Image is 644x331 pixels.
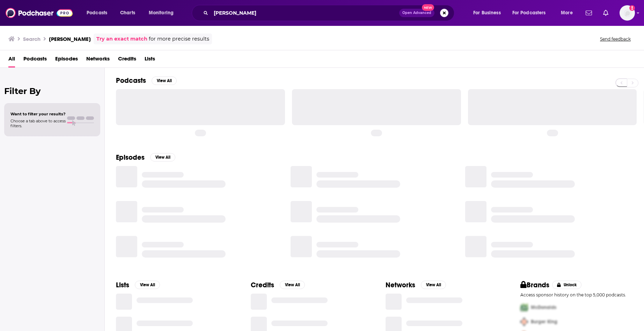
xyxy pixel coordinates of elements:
a: All [8,53,15,67]
a: Try an exact match [96,35,147,43]
a: Episodes [55,53,78,67]
img: Second Pro Logo [518,315,531,329]
button: open menu [556,7,581,19]
a: Networks [86,53,110,67]
input: Search podcasts, credits, & more... [211,7,399,19]
button: open menu [468,7,510,19]
h2: Filter By [4,86,100,96]
span: for more precise results [149,35,209,43]
span: McDonalds [531,304,556,310]
h2: Episodes [116,153,145,162]
span: Logged in as crenshawcomms [620,5,635,21]
p: Access sponsor history on the top 5,000 podcasts. [520,292,633,297]
h2: Networks [386,281,415,289]
span: Burger King [531,319,557,325]
a: Charts [116,7,139,19]
button: Open AdvancedNew [399,9,434,17]
a: CreditsView All [251,281,305,289]
button: open menu [508,7,556,19]
span: More [561,8,573,18]
span: For Business [473,8,501,18]
button: View All [152,77,177,85]
h2: Podcasts [116,76,146,85]
a: ListsView All [116,281,160,289]
a: PodcastsView All [116,76,177,85]
button: open menu [82,7,116,19]
a: NetworksView All [386,281,446,289]
button: Show profile menu [620,5,635,21]
button: Send feedback [598,36,633,42]
h2: Brands [520,281,549,289]
span: New [422,4,434,11]
svg: Add a profile image [629,5,635,11]
img: User Profile [620,5,635,21]
button: View All [150,153,175,161]
a: Show notifications dropdown [583,7,595,19]
span: Want to filter your results? [10,111,66,116]
span: Charts [120,8,135,18]
span: Podcasts [87,8,107,18]
h3: Search [23,36,41,42]
a: Lists [145,53,155,67]
img: Podchaser - Follow, Share and Rate Podcasts [6,6,73,20]
div: Search podcasts, credits, & more... [198,5,461,21]
span: Monitoring [149,8,174,18]
span: Choose a tab above to access filters. [10,118,66,128]
a: Show notifications dropdown [600,7,611,19]
img: First Pro Logo [518,300,531,315]
h3: [PERSON_NAME] [49,36,91,42]
button: Unlock [552,281,582,289]
button: View All [421,281,446,289]
h2: Credits [251,281,274,289]
span: For Podcasters [512,8,546,18]
h2: Lists [116,281,129,289]
span: Open Advanced [402,11,431,15]
button: View All [280,281,305,289]
button: View All [135,281,160,289]
button: open menu [144,7,183,19]
a: EpisodesView All [116,153,175,162]
a: Podcasts [23,53,47,67]
a: Credits [118,53,136,67]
